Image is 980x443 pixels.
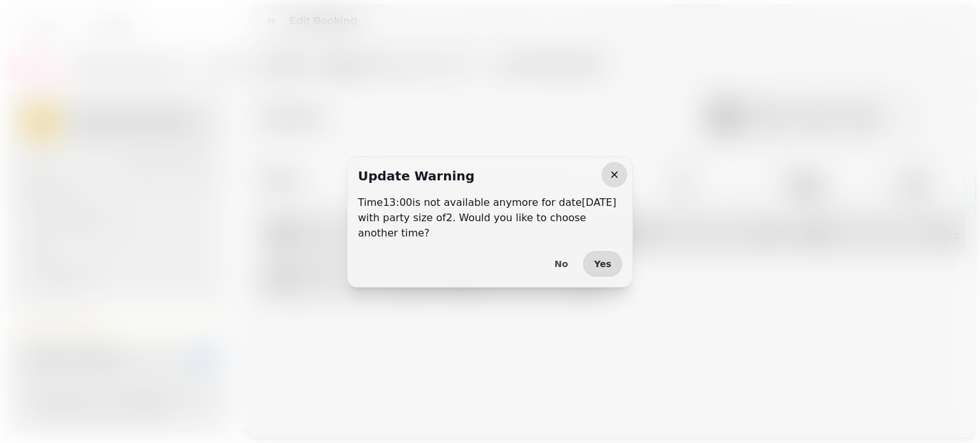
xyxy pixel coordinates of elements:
button: No [544,251,578,277]
span: No [554,259,568,268]
p: Time 13:00 is not available anymore for date [DATE] with party size of 2 . Would you like to choo... [358,195,622,241]
h2: Update warning [358,167,475,185]
span: Yes [594,259,611,268]
button: Yes [583,251,622,277]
